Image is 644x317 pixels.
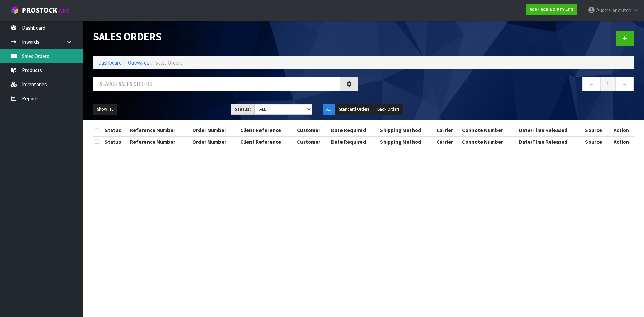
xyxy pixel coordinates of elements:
th: Action [610,136,634,147]
img: cube-alt.png [10,6,19,14]
span: Sales Orders [155,59,183,66]
th: Connote Number [460,125,517,136]
th: Order Number [191,125,238,136]
th: Connote Number [460,136,517,147]
th: Carrier [435,125,460,136]
button: Show: 10 [93,104,117,115]
th: Carrier [435,136,460,147]
th: Status [103,125,128,136]
span: Australianclutch [596,7,631,13]
h1: Sales Orders [93,31,358,42]
a: Dashboard [98,59,122,66]
strong: Status: [235,106,251,112]
button: Standard Orders [335,104,373,115]
th: Customer [295,136,329,147]
th: Reference Number [128,136,191,147]
th: Reference Number [128,125,191,136]
a: ← [582,77,601,91]
th: Customer [295,125,329,136]
a: → [615,77,634,91]
th: Date Required [329,136,378,147]
th: Source [583,125,609,136]
button: All [323,104,335,115]
th: Date/Time Released [517,136,584,147]
input: Search sales orders [93,77,340,91]
th: Shipping Method [378,125,435,136]
a: 1 [600,77,616,91]
th: Shipping Method [378,136,435,147]
strong: A06 - ACS NZ PTY LTD [530,7,573,12]
th: Status [103,136,128,147]
span: ProStock [22,6,57,15]
th: Order Number [191,136,238,147]
nav: Page navigation [369,77,634,93]
th: Date Required [329,125,378,136]
th: Client Reference [238,136,295,147]
button: Back Orders [374,104,403,115]
small: WMS [59,8,69,14]
th: Date/Time Released [517,125,584,136]
th: Source [583,136,609,147]
th: Client Reference [238,125,295,136]
a: Outwards [128,59,149,66]
th: Action [610,125,634,136]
